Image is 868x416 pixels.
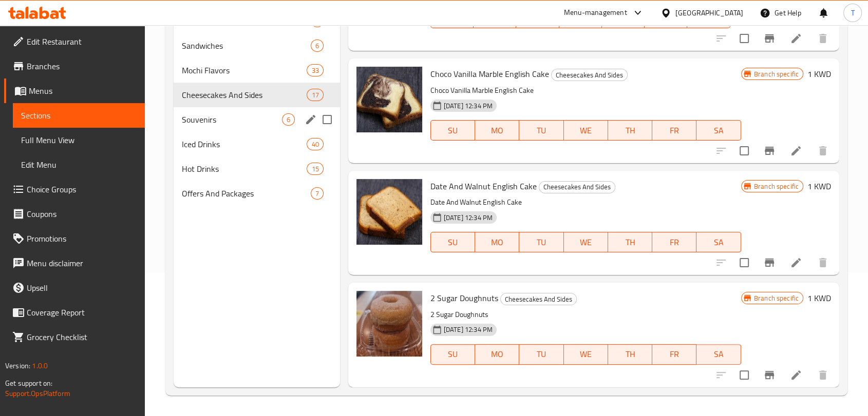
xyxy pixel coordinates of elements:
[4,29,145,54] a: Edit Restaurant
[552,69,627,81] span: Cheesecakes And Sides
[807,179,831,193] h6: 1 KWD
[4,54,145,78] a: Branches
[440,325,497,334] span: [DATE] 12:34 PM
[4,275,145,300] a: Upsell
[27,60,137,72] span: Branches
[757,363,782,387] button: Branch-specific-item
[757,26,782,51] button: Branch-specific-item
[475,120,519,141] button: MO
[523,235,559,250] span: TU
[750,69,803,79] span: Branch specific
[539,181,615,193] span: Cheesecakes And Sides
[608,344,652,365] button: TH
[501,293,576,305] span: Cheesecakes And Sides
[307,140,323,149] span: 40
[29,85,137,97] span: Menus
[523,347,559,362] span: TU
[523,123,559,138] span: TU
[810,26,835,51] button: delete
[4,251,145,275] a: Menu disclaimer
[311,39,324,52] div: items
[13,128,145,152] a: Full Menu View
[430,308,741,321] p: 2 Sugar Doughnuts
[32,359,48,372] span: 1.0.0
[500,293,577,305] div: Cheesecakes And Sides
[701,123,737,138] span: SA
[790,256,802,269] a: Edit menu item
[4,300,145,325] a: Coverage Report
[311,41,323,51] span: 6
[608,232,652,252] button: TH
[475,232,519,252] button: MO
[652,344,696,365] button: FR
[430,232,475,252] button: SU
[182,64,307,76] span: Mochi Flavors
[4,202,145,226] a: Coupons
[675,7,743,18] div: [GEOGRAPHIC_DATA]
[519,344,563,365] button: TU
[307,64,323,76] div: items
[5,387,70,400] a: Support.OpsPlatform
[810,250,835,275] button: delete
[307,90,323,100] span: 17
[750,293,803,303] span: Branch specific
[311,187,324,200] div: items
[539,181,615,193] div: Cheesecakes And Sides
[356,67,422,132] img: Choco Vanilla Marble English Cake
[701,347,737,362] span: SA
[27,331,137,343] span: Grocery Checklist
[568,123,604,138] span: WE
[564,232,608,252] button: WE
[27,208,137,220] span: Coupons
[810,138,835,163] button: delete
[182,89,307,101] span: Cheesecakes And Sides
[182,39,311,52] span: Sandwiches
[440,213,497,223] span: [DATE] 12:34 PM
[568,235,604,250] span: WE
[430,66,549,82] span: Choco Vanilla Marble English Cake
[21,109,137,122] span: Sections
[174,132,340,156] div: Iced Drinks40
[430,84,741,97] p: Choco Vanilla Marble English Cake
[430,196,741,209] p: Date And Walnut English Cake
[5,377,52,390] span: Get support on:
[182,163,307,175] div: Hot Drinks
[790,145,802,157] a: Edit menu item
[307,164,323,174] span: 15
[174,33,340,58] div: Sandwiches6
[282,113,295,126] div: items
[612,235,648,250] span: TH
[182,187,311,200] span: Offers And Packages
[790,369,802,381] a: Edit menu item
[696,232,741,252] button: SA
[435,235,471,250] span: SU
[479,123,515,138] span: MO
[701,235,737,250] span: SA
[174,83,340,107] div: Cheesecakes And Sides17
[733,364,755,386] span: Select to update
[652,232,696,252] button: FR
[696,344,741,365] button: SA
[4,177,145,202] a: Choice Groups
[656,235,692,250] span: FR
[810,363,835,387] button: delete
[182,113,282,126] span: Souvenirs
[656,123,692,138] span: FR
[307,89,323,101] div: items
[479,235,515,250] span: MO
[440,101,497,111] span: [DATE] 12:34 PM
[519,120,563,141] button: TU
[564,120,608,141] button: WE
[568,347,604,362] span: WE
[696,120,741,141] button: SA
[430,290,498,306] span: 2 Sugar Doughnuts
[13,103,145,128] a: Sections
[790,32,802,45] a: Edit menu item
[733,252,755,273] span: Select to update
[303,112,318,127] button: edit
[807,291,831,305] h6: 1 KWD
[733,28,755,49] span: Select to update
[4,325,145,349] a: Grocery Checklist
